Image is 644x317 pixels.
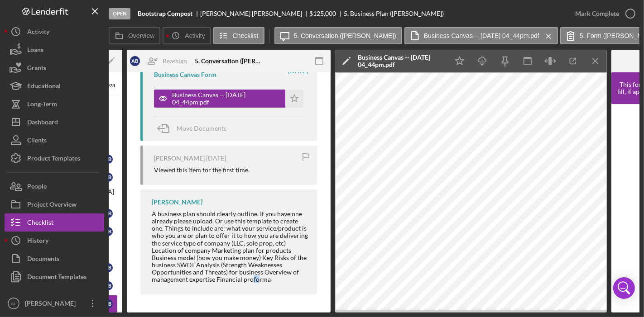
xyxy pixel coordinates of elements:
[404,27,558,44] button: Business Canvas -- [DATE] 04_44pm.pdf
[274,27,402,44] button: 5. Conversation ([PERSON_NAME])
[27,177,47,198] div: People
[27,77,61,97] div: Educational
[27,195,77,216] div: Project Overview
[138,10,192,17] b: Bootstrap Compost
[5,23,104,41] button: Activity
[358,54,444,68] div: Business Canvas -- [DATE] 04_44pm.pdf
[154,90,303,108] button: Business Canvas -- [DATE] 04_44pm.pdf
[109,27,160,44] button: Overview
[125,52,196,70] button: ABReassign
[152,199,202,206] div: [PERSON_NAME]
[424,32,539,39] label: Business Canvas -- [DATE] 04_44pm.pdf
[5,113,104,131] button: Dashboard
[163,52,187,70] div: Reassign
[213,27,264,44] button: Checklist
[109,8,130,19] div: Open
[154,155,205,162] div: [PERSON_NAME]
[5,41,104,59] button: Loans
[128,32,154,39] label: Overview
[5,77,104,95] button: Educational
[5,131,104,149] button: Clients
[294,32,396,39] label: 5. Conversation ([PERSON_NAME])
[27,149,80,170] div: Product Templates
[5,268,104,286] button: Document Templates
[27,250,59,270] div: Documents
[5,213,104,232] button: Checklist
[344,10,444,17] div: 5. Business Plan ([PERSON_NAME])
[130,56,140,66] div: A B
[185,32,205,39] label: Activity
[11,301,16,306] text: AL
[27,268,87,288] div: Document Templates
[172,91,281,106] div: Business Canvas -- [DATE] 04_44pm.pdf
[5,59,104,77] button: Grants
[5,232,104,250] button: History
[5,195,104,213] button: Project Overview
[310,9,336,17] span: $125,000
[575,5,619,23] div: Mark Complete
[27,59,46,79] div: Grants
[27,41,43,61] div: Loans
[177,124,226,132] span: Move Documents
[566,5,639,23] button: Mark Complete
[5,250,104,268] button: Documents
[5,149,104,167] button: Product Templates
[200,10,310,17] div: [PERSON_NAME] [PERSON_NAME]
[154,166,250,174] div: Viewed this item for the first time.
[233,32,259,39] label: Checklist
[27,113,58,133] div: Dashboard
[154,117,235,140] button: Move Documents
[27,232,48,252] div: History
[5,95,104,113] button: Long-Term
[27,213,53,234] div: Checklist
[195,57,263,65] div: 5. Conversation ([PERSON_NAME])
[5,177,104,195] button: People
[5,294,104,312] button: AL[PERSON_NAME]
[23,294,82,315] div: [PERSON_NAME]
[27,131,47,151] div: Clients
[163,27,211,44] button: Activity
[206,155,226,162] time: 2025-06-10 15:21
[27,95,57,115] div: Long-Term
[613,277,635,299] div: Open Intercom Messenger
[152,210,308,283] div: A business plan should clearly outline. If you have one already please upload. Or use this templa...
[27,23,49,43] div: Activity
